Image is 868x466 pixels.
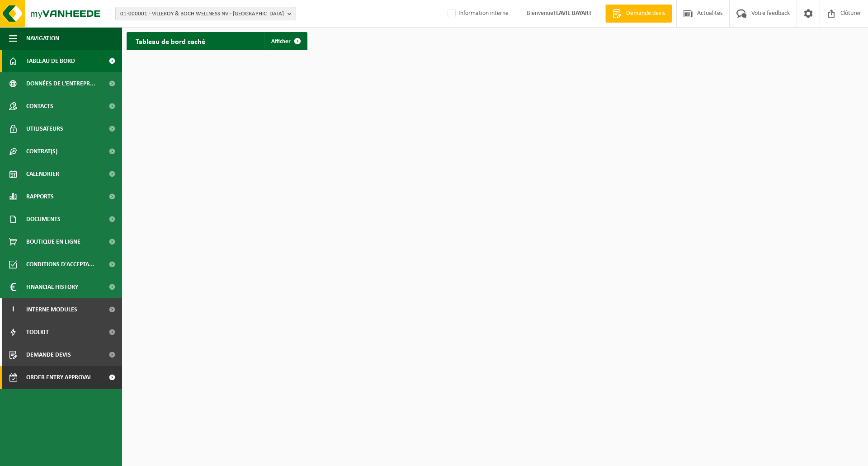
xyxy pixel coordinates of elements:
span: Order entry approval [26,366,92,389]
span: Données de l'entrepr... [26,72,95,95]
button: 01-000001 - VILLEROY & BOCH WELLNESS NV - [GEOGRAPHIC_DATA] [115,7,296,20]
span: 01-000001 - VILLEROY & BOCH WELLNESS NV - [GEOGRAPHIC_DATA] [120,7,284,21]
span: Navigation [26,27,59,50]
span: Tableau de bord [26,50,75,72]
span: Interne modules [26,298,77,321]
span: Financial History [26,276,78,298]
span: Toolkit [26,321,49,344]
span: Demande devis [26,344,71,366]
h2: Tableau de bord caché [127,32,214,50]
span: Documents [26,208,61,231]
a: Demande devis [605,5,672,23]
label: Information interne [446,7,509,20]
a: Afficher [264,32,307,50]
span: Conditions d'accepta... [26,253,94,276]
span: Utilisateurs [26,118,63,140]
span: Rapports [26,185,54,208]
span: Demande devis [624,9,667,18]
span: Contrat(s) [26,140,57,163]
span: Boutique en ligne [26,231,80,253]
span: I [9,298,17,321]
span: Contacts [26,95,53,118]
strong: FLAVIE BAYART [553,10,592,17]
span: Calendrier [26,163,59,185]
span: Afficher [271,38,291,44]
